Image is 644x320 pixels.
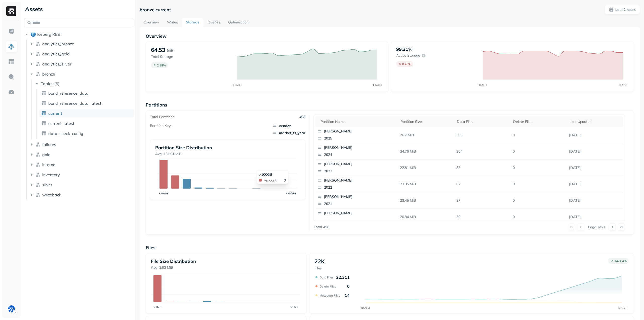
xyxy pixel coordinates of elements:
button: gold [29,151,134,159]
p: 2023 [324,169,373,174]
img: BAM [8,305,15,312]
p: Delete Files [319,285,336,288]
button: [PERSON_NAME]2020 [315,209,375,225]
button: writeback [29,191,134,199]
p: 498 [299,115,305,119]
p: 498 [323,225,329,229]
img: namespace [36,61,41,66]
p: [PERSON_NAME] [324,211,373,216]
img: namespace [36,41,41,46]
button: [PERSON_NAME]2023 [315,160,375,176]
p: File Size Distribution [151,258,301,264]
img: table [41,111,46,116]
img: Ryft [6,6,16,16]
p: Partition Keys [150,123,172,128]
tspan: [DATE] [373,83,382,87]
button: [PERSON_NAME]2024 [315,143,375,159]
span: Iceberg REST [37,32,62,37]
p: 23.45 MiB [398,196,454,205]
p: 22K [314,258,325,265]
img: table [41,121,46,126]
span: Tables [41,81,53,86]
img: Query Explorer [8,74,15,80]
img: namespace [36,72,41,77]
p: 0 [511,131,567,139]
button: [PERSON_NAME]2021 [315,192,375,208]
tspan: <1MB [154,305,161,309]
div: Last updated [570,119,621,125]
img: Assets [8,43,15,50]
span: analytics_silver [42,61,71,66]
p: 2020 [324,218,373,223]
button: internal [29,161,134,169]
p: Oct 15, 2025 [567,147,623,156]
button: inventory [29,171,134,179]
img: root [31,32,36,37]
p: ( 5 ) [54,81,59,86]
p: 39 [454,212,511,221]
p: Overview [146,33,634,39]
img: table [41,101,46,106]
button: bronze [29,70,134,78]
p: Last 2 hours [615,7,636,12]
p: 34.76 MiB [398,147,454,156]
img: namespace [36,142,41,147]
a: bond_reference_data [39,89,134,97]
p: Oct 15, 2025 [567,196,623,205]
a: Storage [182,18,204,27]
button: failures [29,140,134,149]
tspan: >1GB [291,305,298,309]
span: inventory [42,172,60,177]
p: 0 [511,196,567,205]
p: Oct 15, 2025 [567,131,623,139]
p: Files [314,266,325,271]
img: Asset Explorer [8,58,15,65]
p: 2024 [324,152,373,157]
p: Total Storage [151,54,232,59]
span: analytics_bronze [42,41,74,46]
p: 0 [347,284,350,289]
span: vendor [272,123,305,128]
tspan: [DATE] [361,306,370,309]
button: analytics_bronze [29,40,134,48]
span: gold [42,152,51,157]
p: 14 [345,293,350,298]
div: Partition name [320,119,395,125]
img: namespace [36,182,41,187]
tspan: [DATE] [618,83,627,87]
p: Total [314,225,322,229]
img: namespace [36,152,41,157]
p: 2.88 % [157,63,166,67]
span: writeback [42,192,61,197]
span: internal [42,162,57,167]
p: 0 [511,212,567,221]
tspan: <10MB [159,192,168,195]
p: 0 [511,147,567,156]
p: 26.7 MiB [398,131,454,139]
div: Data Files [457,119,508,125]
button: [PERSON_NAME]2025 [315,127,375,143]
p: 2025 [324,136,373,141]
div: Delete Files [513,119,565,125]
span: market_ts_year [272,130,305,135]
p: 20.84 MiB [398,212,454,221]
p: [PERSON_NAME] [324,162,373,167]
a: Writes [163,18,182,27]
tspan: [DATE] [478,83,487,87]
tspan: [DATE] [618,306,626,309]
p: 0.45 % [402,62,411,66]
span: analytics_gold [42,51,70,56]
tspan: >100GB [286,192,296,195]
p: Partition Size Distribution [155,145,300,151]
p: Data Files [319,275,334,279]
p: Files [146,245,634,251]
p: 22,311 [336,275,350,280]
a: bond_reference_data_latest [39,99,134,107]
img: namespace [36,51,41,56]
tspan: [DATE] [233,83,242,87]
span: failures [42,142,56,147]
img: table [41,91,46,96]
span: current_latest [48,121,74,126]
span: silver [42,182,52,187]
a: Queries [204,18,224,27]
